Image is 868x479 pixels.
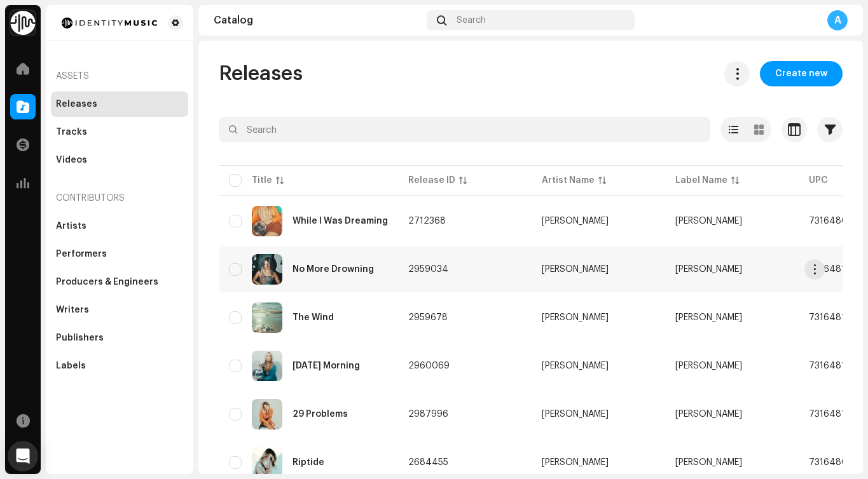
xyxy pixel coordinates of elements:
[51,91,188,117] re-m-nav-item: Releases
[252,206,282,236] img: 15dd938b-bf26-49ca-9983-f397723b95f1
[408,217,446,226] span: 2712368
[293,265,374,274] div: No More Drowning
[408,410,448,419] span: 2987996
[252,399,282,429] img: 71fc5c69-910b-42e3-9b92-63cd03a7de61
[775,61,827,86] span: Create new
[56,333,104,343] div: Publishers
[675,265,742,274] span: Anna Katarina
[56,277,158,287] div: Producers & Engineers
[408,458,448,467] span: 2684455
[293,361,360,370] div: Saturday Morning
[542,361,655,370] span: Anna Katarina
[8,441,38,471] div: Open Intercom Messenger
[827,10,848,30] div: A
[252,254,282,285] img: 433c77aa-989d-4caf-a79a-1bcbf3e8b179
[675,217,742,226] span: Anna Katarina
[542,174,595,187] div: Artist Name
[214,15,422,25] div: Catalog
[542,265,655,274] span: Anna Katarina
[293,458,324,467] div: Riptide
[542,265,609,274] div: [PERSON_NAME]
[542,217,655,226] span: Anna Katarina
[219,61,303,86] span: Releases
[219,117,710,142] input: Search
[51,183,188,213] re-a-nav-header: Contributors
[675,313,742,322] span: Anna Katarina
[51,241,188,267] re-m-nav-item: Performers
[408,313,448,322] span: 2959678
[293,410,348,419] div: 29 Problems
[408,174,455,187] div: Release ID
[56,99,97,109] div: Releases
[51,297,188,323] re-m-nav-item: Writers
[56,127,87,137] div: Tracks
[408,361,450,370] span: 2960069
[760,61,843,86] button: Create new
[56,15,163,30] img: 185c913a-8839-411b-a7b9-bf647bcb215e
[542,313,655,322] span: Anna Katarina
[10,10,36,36] img: 0f74c21f-6d1c-4dbc-9196-dbddad53419e
[675,458,742,467] span: Anna Katarina
[51,61,188,91] re-a-nav-header: Assets
[408,265,448,274] span: 2959034
[56,249,107,259] div: Performers
[51,325,188,351] re-m-nav-item: Publishers
[542,313,609,322] div: [PERSON_NAME]
[252,351,282,381] img: f4338405-2252-40b3-af4d-e9e66c27f2d6
[252,302,282,333] img: 22976531-0b1d-4586-a744-3cf8c3522862
[542,410,655,419] span: Anna Katarina
[675,174,727,187] div: Label Name
[675,410,742,419] span: Anna Katarina
[51,119,188,145] re-m-nav-item: Tracks
[293,217,388,226] div: While I Was Dreaming
[56,361,86,371] div: Labels
[51,269,188,295] re-m-nav-item: Producers & Engineers
[542,458,609,467] div: [PERSON_NAME]
[252,174,272,187] div: Title
[51,353,188,379] re-m-nav-item: Labels
[252,447,282,478] img: 1b5b28a8-6145-41b0-a2f9-73100223371f
[56,155,87,165] div: Videos
[542,361,609,370] div: [PERSON_NAME]
[542,458,655,467] span: Anna Katarina
[675,361,742,370] span: Anna Katarina
[51,213,188,239] re-m-nav-item: Artists
[56,305,89,315] div: Writers
[542,217,609,226] div: [PERSON_NAME]
[56,221,86,231] div: Artists
[51,147,188,173] re-m-nav-item: Videos
[293,313,334,322] div: The Wind
[457,15,486,25] span: Search
[542,410,609,419] div: [PERSON_NAME]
